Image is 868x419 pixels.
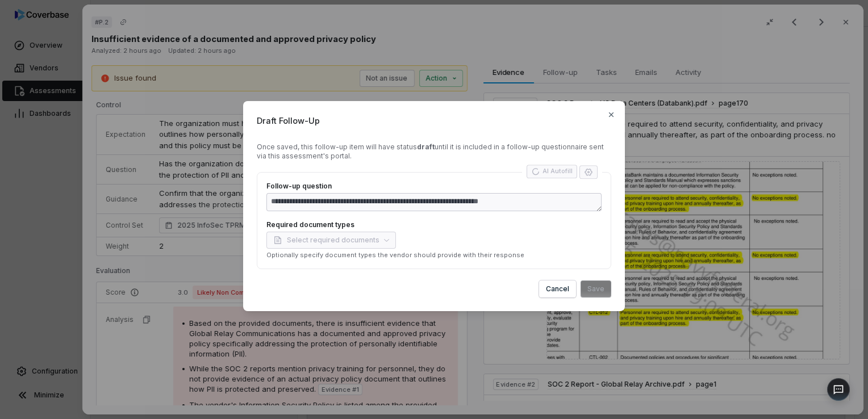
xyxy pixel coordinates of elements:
[539,280,576,298] button: Cancel
[266,251,602,259] p: Optionally specify document types the vendor should provide with their response
[257,143,611,161] div: Once saved, this follow-up item will have status until it is included in a follow-up questionnair...
[266,220,602,229] label: Required document types
[257,115,611,127] span: Draft Follow-Up
[417,143,435,151] strong: draft
[266,182,602,191] label: Follow-up question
